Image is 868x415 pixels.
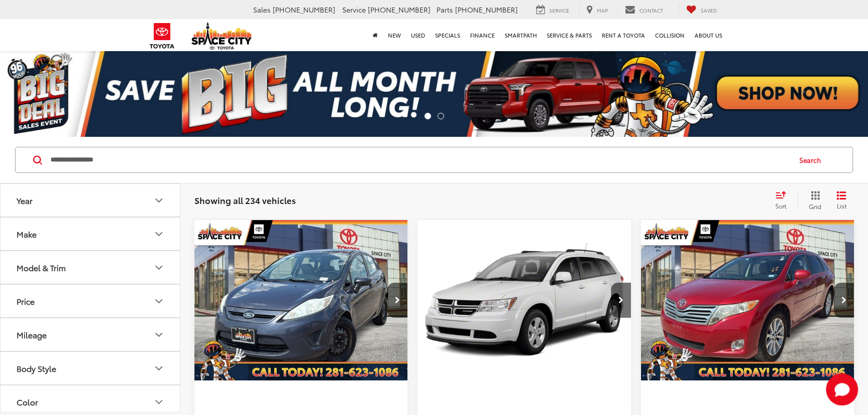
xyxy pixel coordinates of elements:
div: Model & Trim [153,262,165,274]
span: Service [549,7,569,14]
a: Service [529,5,577,16]
div: Mileage [153,329,165,341]
a: 2013 Ford Fiesta S2013 Ford Fiesta S2013 Ford Fiesta S2013 Ford Fiesta S [194,220,408,380]
button: Next image [834,283,854,318]
div: 2013 Ford Fiesta S 0 [194,220,408,380]
button: Body StyleBody Style [1,352,181,384]
a: Rent a Toyota [597,19,650,51]
div: Mileage [17,330,47,339]
span: [PHONE_NUMBER] [273,5,335,15]
div: 2009 Toyota VENZA Base 0 [640,220,855,380]
svg: Start Chat [826,373,858,405]
div: Make [17,229,37,239]
div: Color [153,396,165,408]
div: Color [17,397,38,406]
span: Sort [775,201,786,210]
span: Sales [253,5,271,15]
button: PricePrice [1,285,181,317]
img: Toyota [143,20,181,52]
button: Grid View [797,190,829,211]
div: Year [17,195,33,205]
button: MakeMake [1,218,181,250]
div: Body Style [17,363,56,373]
input: Search by Make, Model, or Keyword [50,148,790,172]
span: Parts [437,5,453,15]
a: Home [368,19,383,51]
div: 2012 Dodge Journey SXT 0 [417,220,631,380]
span: Contact [639,7,663,14]
button: List View [829,190,854,211]
span: Map [597,7,608,14]
button: YearYear [1,184,181,217]
button: Model & TrimModel & Trim [1,251,181,284]
div: Year [153,194,165,206]
a: Service & Parts [542,19,597,51]
span: Service [342,5,366,15]
button: Next image [387,283,407,318]
div: Price [17,296,35,306]
span: Grid [809,202,821,211]
div: Price [153,295,165,307]
img: 2013 Ford Fiesta S [194,220,408,381]
span: List [836,201,846,210]
a: My Saved Vehicles [679,5,725,16]
div: Make [153,228,165,240]
button: MileageMileage [1,318,181,351]
button: Toggle Chat Window [826,373,858,405]
div: Body Style [153,362,165,374]
a: 2009 Toyota VENZA Base2009 Toyota VENZA Base2009 Toyota VENZA Base2009 Toyota VENZA Base [640,220,855,380]
a: Contact [617,5,671,16]
a: About Us [690,19,727,51]
a: New [383,19,406,51]
a: Map [579,5,615,16]
span: Saved [701,7,717,14]
a: Collision [650,19,690,51]
a: Specials [430,19,465,51]
img: 2009 Toyota VENZA Base [640,220,855,381]
a: Finance [465,19,500,51]
button: Search [790,147,835,172]
img: Space City Toyota [191,22,252,50]
div: Model & Trim [17,263,66,272]
a: SmartPath [500,19,542,51]
span: [PHONE_NUMBER] [368,5,430,15]
button: Select sort value [770,190,797,211]
button: Next image [611,283,631,318]
a: 2012 Dodge Journey SXT2012 Dodge Journey SXT2012 Dodge Journey SXT2012 Dodge Journey SXT [417,220,631,380]
span: [PHONE_NUMBER] [455,5,518,15]
span: Showing all 234 vehicles [194,194,296,206]
img: 2012 Dodge Journey SXT [417,220,631,381]
a: Used [406,19,430,51]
